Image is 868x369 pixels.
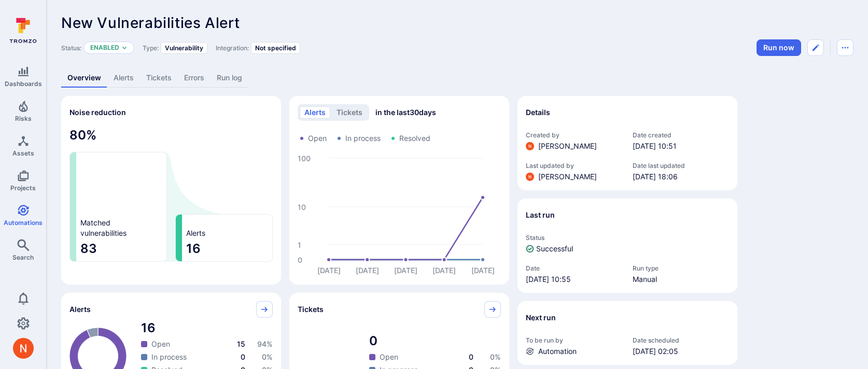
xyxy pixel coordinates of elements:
[61,14,240,32] span: New Vulnerabilities Alert
[141,320,273,336] span: total
[107,68,140,88] a: Alerts
[517,301,737,365] section: Next run widget
[186,240,268,257] span: 16
[69,127,273,144] span: 80 %
[526,336,622,344] span: To be run by
[61,68,853,88] div: Automation tabs
[178,68,211,88] a: Errors
[12,149,34,157] span: Assets
[356,266,379,275] text: [DATE]
[241,352,245,361] span: 0
[298,240,301,249] text: 1
[526,107,550,118] h2: Details
[298,202,306,211] text: 10
[526,264,622,272] span: Date
[526,274,622,285] span: [DATE] 10:55
[394,266,417,275] text: [DATE]
[300,106,330,119] button: alerts
[526,234,729,242] span: Status
[633,162,729,169] span: Date last updated
[538,346,577,357] span: Automation
[13,338,34,359] img: ACg8ocIprwjrgDQnDsNSk9Ghn5p5-B8DpAKWoJ5Gi9syOE4K59tr4Q=s96-c
[10,184,36,192] span: Projects
[289,96,509,285] div: Alerts/Tickets trend
[538,172,597,182] span: [PERSON_NAME]
[633,274,729,285] span: Manual
[633,131,729,139] span: Date created
[69,304,91,315] span: Alerts
[12,253,34,261] span: Search
[526,142,534,150] img: ACg8ocIprwjrgDQnDsNSk9Ghn5p5-B8DpAKWoJ5Gi9syOE4K59tr4Q=s96-c
[80,240,162,257] span: 83
[140,68,178,88] a: Tickets
[121,45,128,51] button: Expand dropdown
[317,266,341,275] text: [DATE]
[255,44,296,52] span: Not specified
[633,264,729,272] span: Run type
[837,39,853,56] button: Automation menu
[490,352,501,361] span: 0 %
[15,115,32,122] span: Risks
[151,339,170,349] span: Open
[517,198,737,293] section: Last run widget
[526,173,534,181] div: Neeren Patki
[298,153,311,162] text: 100
[538,141,597,151] span: [PERSON_NAME]
[633,346,729,357] span: [DATE] 02:05
[526,173,534,181] img: ACg8ocIprwjrgDQnDsNSk9Ghn5p5-B8DpAKWoJ5Gi9syOE4K59tr4Q=s96-c
[807,39,824,56] button: Edit automation
[526,162,622,169] span: Last updated by
[469,352,473,361] span: 0
[237,339,245,348] span: 15
[757,39,801,56] button: Run automation
[13,338,34,359] div: Neeren Patki
[375,107,436,118] span: in the last 30 days
[399,133,430,144] span: Resolved
[526,131,622,139] span: Created by
[61,44,81,52] span: Status:
[536,244,573,254] span: Successful
[308,133,327,144] span: Open
[345,133,381,144] span: In process
[161,42,207,54] div: Vulnerability
[633,336,729,344] span: Date scheduled
[298,304,324,315] span: Tickets
[380,352,398,362] span: Open
[526,142,534,150] div: Neeren Patki
[526,210,555,220] h2: Last run
[90,44,119,52] button: Enabled
[432,266,456,275] text: [DATE]
[143,44,159,52] span: Type:
[216,44,249,52] span: Integration:
[5,80,42,88] span: Dashboards
[211,68,248,88] a: Run log
[517,96,737,190] section: Details widget
[61,68,107,88] a: Overview
[633,141,729,151] span: [DATE] 10:51
[633,172,729,182] span: [DATE] 18:06
[151,352,187,362] span: In process
[298,255,302,264] text: 0
[186,228,205,238] span: Alerts
[369,333,501,349] span: total
[332,106,367,119] button: tickets
[69,108,126,117] span: Noise reduction
[526,313,556,323] h2: Next run
[257,339,273,348] span: 94 %
[4,219,43,226] span: Automations
[80,218,127,238] span: Matched vulnerabilities
[262,352,273,361] span: 0 %
[471,266,495,275] text: [DATE]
